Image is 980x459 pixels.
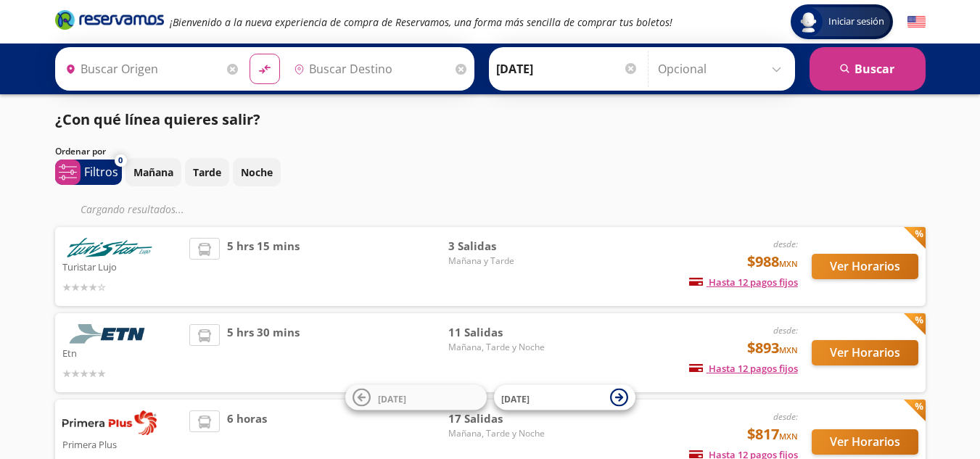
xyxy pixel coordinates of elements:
button: [DATE] [345,385,487,410]
em: Cargando resultados ... [81,202,184,216]
button: English [907,13,926,31]
p: Primera Plus [62,435,183,452]
img: Turistar Lujo [62,238,157,257]
p: Etn [62,344,183,361]
em: desde: [773,238,798,250]
input: Elegir Fecha [496,51,638,87]
button: Ver Horarios [812,340,918,365]
span: 5 hrs 30 mins [227,324,300,381]
span: Iniciar sesión [823,15,890,29]
a: Brand Logo [55,9,164,35]
input: Opcional [658,51,788,87]
span: $893 [747,337,798,359]
p: Turistar Lujo [62,257,183,275]
span: Mañana y Tarde [448,255,550,268]
button: [DATE] [494,385,635,410]
button: Ver Horarios [812,254,918,279]
button: Tarde [185,158,229,186]
em: desde: [773,410,798,423]
button: Noche [233,158,281,186]
i: Brand Logo [55,9,164,30]
p: Mañana [133,165,173,180]
span: Mañana, Tarde y Noche [448,427,550,440]
span: 0 [118,154,123,167]
span: Mañana, Tarde y Noche [448,341,550,354]
img: Primera Plus [62,410,157,435]
span: Hasta 12 pagos fijos [689,276,798,289]
p: Filtros [84,163,118,181]
em: desde: [773,324,798,336]
input: Buscar Origen [59,51,223,87]
button: Mañana [125,158,181,186]
p: Noche [241,165,273,180]
span: [DATE] [501,392,530,405]
span: $817 [747,423,798,445]
img: Etn [62,324,157,344]
span: 11 Salidas [448,324,550,341]
small: MXN [779,431,798,442]
button: Ver Horarios [812,429,918,455]
span: [DATE] [378,392,406,405]
span: 3 Salidas [448,238,550,255]
p: Tarde [193,165,221,180]
button: 0Filtros [55,160,122,185]
span: Hasta 12 pagos fijos [689,362,798,375]
em: ¡Bienvenido a la nueva experiencia de compra de Reservamos, una forma más sencilla de comprar tus... [170,15,672,29]
button: Buscar [810,47,926,91]
p: Ordenar por [55,145,106,158]
span: $988 [747,251,798,273]
span: 5 hrs 15 mins [227,238,300,295]
input: Buscar Destino [288,51,452,87]
p: ¿Con qué línea quieres salir? [55,109,260,131]
span: 17 Salidas [448,410,550,427]
small: MXN [779,344,798,355]
small: MXN [779,258,798,269]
